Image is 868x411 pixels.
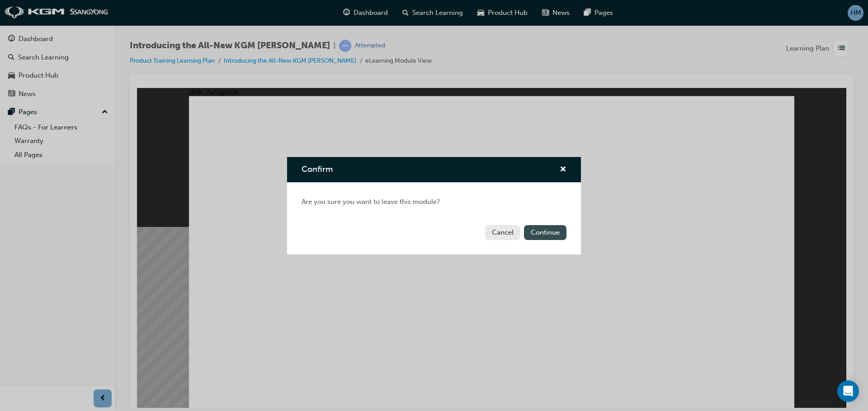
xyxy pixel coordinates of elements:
div: Confirm [287,157,581,254]
div: Are you sure you want to leave this module? [287,182,581,222]
button: cross-icon [560,164,566,175]
span: Confirm [302,164,333,174]
div: Open Intercom Messenger [837,380,859,402]
span: cross-icon [560,166,566,174]
button: Continue [524,225,566,240]
button: Cancel [485,225,520,240]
